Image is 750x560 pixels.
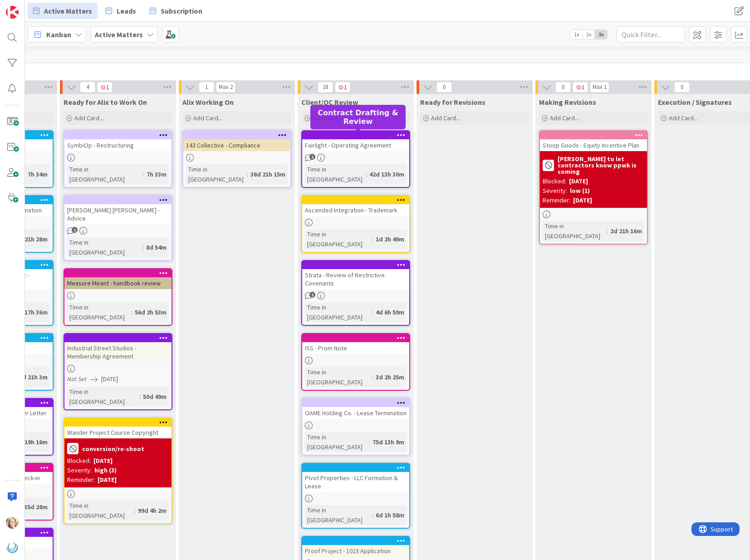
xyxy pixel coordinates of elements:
[143,169,144,179] span: :
[182,130,291,188] a: 143 Collective - ComplianceTime in [GEOGRAPHIC_DATA]:38d 21h 15m
[6,541,19,554] img: avatar
[64,204,172,224] div: [PERSON_NAME] [PERSON_NAME] - Advice
[305,229,372,249] div: Time in [GEOGRAPHIC_DATA]
[302,196,409,216] div: Ascended Integration - Trademark
[301,260,410,326] a: Strata - Review of Restrictive CovenantsTime in [GEOGRAPHIC_DATA]:4d 6h 59m
[301,98,358,107] span: Client/OC Review
[142,242,144,252] span: :
[132,307,169,317] div: 56d 2h 53m
[74,114,103,122] span: Add Card...
[420,98,485,107] span: Ready for Revisions
[67,375,87,383] i: Not Set
[28,3,98,19] a: Active Matters
[372,372,373,382] span: :
[301,195,410,253] a: Ascended Integration - TrademarkTime in [GEOGRAPHIC_DATA]:1d 2h 49m
[302,464,409,492] div: Pivot Properties - LLC Formation & Lease
[182,98,234,107] span: Alix Working On
[543,196,570,205] div: Reminder:
[366,169,367,179] span: :
[305,432,369,452] div: Time in [GEOGRAPHIC_DATA]
[64,98,147,107] span: Ready for Alix to Work On
[573,82,588,93] span: 1
[144,169,169,179] div: 7h 33m
[67,387,139,407] div: Time in [GEOGRAPHIC_DATA]
[22,234,50,244] div: 21h 28m
[95,30,143,39] b: Active Matters
[543,177,566,186] div: Blocked:
[19,1,41,12] span: Support
[193,114,222,122] span: Add Card...
[593,85,607,89] div: Max 1
[64,334,172,362] div: Industrial Street Studios - Membership Agreement
[64,131,172,151] div: SymbiOp - Restructuring
[540,139,647,151] div: Stoop Goods - Equity Incentive Plan
[302,269,409,289] div: Strata - Review of Restrictive Covenants
[14,437,50,447] div: 4d 19h 16m
[305,164,366,184] div: Time in [GEOGRAPHIC_DATA]
[67,237,142,257] div: Time in [GEOGRAPHIC_DATA]
[373,234,407,244] div: 1d 2h 49m
[64,277,172,289] div: Measure Meant - handbook review
[183,139,290,151] div: 143 Collective - Compliance
[367,169,407,179] div: 42d 13h 30m
[186,164,247,184] div: Time in [GEOGRAPHIC_DATA]
[6,516,19,529] img: AD
[302,407,409,419] div: OAME Holding Co. - Lease Termination
[573,196,592,205] div: [DATE]
[302,334,409,354] div: ISS - Prom Note
[373,307,407,317] div: 4d 6h 59m
[64,418,172,524] a: Wander Project Course Copyrightconversion/re-shootBlocked:[DATE]Severity:high (3)Reminder:[DATE]T...
[583,30,595,39] span: 2x
[318,82,333,93] span: 18
[219,85,233,89] div: Max 2
[64,269,172,289] div: Measure Meant - handbook review
[25,169,50,179] div: 7h 34m
[64,196,172,224] div: [PERSON_NAME] [PERSON_NAME] - Advice
[369,437,370,447] span: :
[64,139,172,151] div: SymbiOp - Restructuring
[117,5,136,16] span: Leads
[136,506,169,516] div: 99d 4h 2m
[372,307,373,317] span: :
[301,398,410,456] a: OAME Holding Co. - Lease TerminationTime in [GEOGRAPHIC_DATA]:75d 13h 9m
[100,3,142,19] a: Leads
[98,475,117,485] div: [DATE]
[64,427,172,438] div: Wander Project Course Copyright
[373,510,407,520] div: 6d 1h 58m
[301,463,410,529] a: Pivot Properties - LLC Formation & LeaseTime in [GEOGRAPHIC_DATA]:6d 1h 58m
[144,3,208,19] a: Subscription
[301,333,410,391] a: ISS - Prom NoteTime in [GEOGRAPHIC_DATA]:3d 2h 25m
[431,114,460,122] span: Add Card...
[14,307,50,317] div: 2d 17h 36m
[305,302,372,322] div: Time in [GEOGRAPHIC_DATA]
[64,195,172,261] a: [PERSON_NAME] [PERSON_NAME] - AdviceTime in [GEOGRAPHIC_DATA]:8d 54m
[301,130,410,188] a: Fairlight - Operating AgreementTime in [GEOGRAPHIC_DATA]:42d 13h 30m
[539,130,648,245] a: Stoop Goods - Equity Incentive Plan[PERSON_NAME] to let contractors know ppwk is comingBlocked:[D...
[141,392,169,402] div: 50d 49m
[94,466,117,475] div: high (3)
[44,5,92,16] span: Active Matters
[543,186,567,196] div: Severity:
[373,372,407,382] div: 3d 2h 25m
[309,292,315,298] span: 1
[67,164,143,184] div: Time in [GEOGRAPHIC_DATA]
[199,82,214,93] span: 1
[64,130,172,188] a: SymbiOp - RestructuringTime in [GEOGRAPHIC_DATA]:7h 33m
[139,392,141,402] span: :
[161,5,202,16] span: Subscription
[302,131,409,151] div: Fairlight - Operating Agreement
[372,234,373,244] span: :
[64,342,172,362] div: Industrial Street Studios - Membership Agreement
[302,342,409,354] div: ISS - Prom Note
[46,29,71,40] span: Kanban
[370,437,407,447] div: 75d 13h 9m
[302,472,409,492] div: Pivot Properties - LLC Formation & Lease
[372,510,373,520] span: :
[595,30,607,39] span: 3x
[305,505,372,525] div: Time in [GEOGRAPHIC_DATA]
[314,108,402,126] h5: Contract Drafting & Review
[67,302,131,322] div: Time in [GEOGRAPHIC_DATA]
[302,399,409,419] div: OAME Holding Co. - Lease Termination
[82,446,144,452] b: conversion/re-shoot
[305,367,372,387] div: Time in [GEOGRAPHIC_DATA]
